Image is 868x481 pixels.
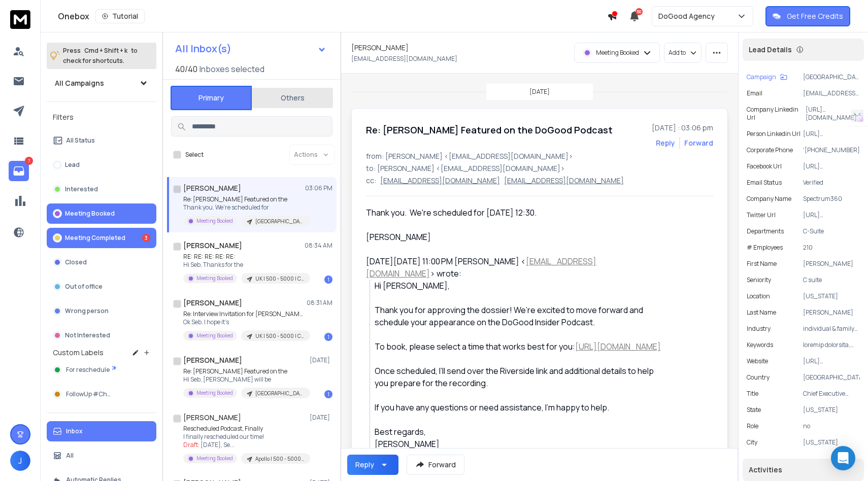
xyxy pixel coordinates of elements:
p: Interested [65,185,98,193]
p: [US_STATE] [803,438,860,446]
p: Lead [65,161,80,169]
p: Meeting Booked [196,217,233,225]
p: location [747,292,770,300]
p: I finally rescheduled our time! [183,433,305,441]
p: Country [747,373,770,382]
div: Once scheduled, I’ll send over the Riverside link and additional details to help you prepare for ... [375,365,662,401]
p: Out of office [65,283,103,291]
p: Hi Seb, [PERSON_NAME] will be [183,375,305,384]
p: RE: RE: RE: RE: RE: [183,253,305,261]
p: [US_STATE] [803,406,860,414]
p: Press to check for shortcuts. [63,46,138,66]
h1: [PERSON_NAME] [183,413,241,423]
p: [DATE] [310,414,332,422]
h3: Filters [47,110,156,124]
p: Company Name [747,195,791,203]
p: Meeting Booked [196,332,233,339]
p: from: [PERSON_NAME] <[EMAIL_ADDRESS][DOMAIN_NAME]> [366,151,713,161]
p: [EMAIL_ADDRESS][DOMAIN_NAME] [504,176,624,186]
p: role [747,422,758,430]
label: Select [185,151,204,159]
p: UK | 500 - 5000 | CEO [255,275,304,283]
p: All [66,452,74,460]
h3: Custom Labels [53,348,104,358]
button: All [47,445,156,466]
p: Email [747,89,762,97]
p: [URL][DOMAIN_NAME] [803,357,860,365]
p: [URL][DOMAIN_NAME] [803,130,860,138]
span: Cmd + Shift + k [83,45,129,56]
p: Company Linkedin Url [747,106,806,122]
p: [GEOGRAPHIC_DATA] [803,373,860,382]
p: First Name [747,260,777,268]
span: FollowUp #Chat [66,390,113,398]
h1: [PERSON_NAME] [351,43,409,53]
button: Get Free Credits [765,6,850,26]
p: to: [PERSON_NAME] <[EMAIL_ADDRESS][DOMAIN_NAME]> [366,163,713,174]
button: Reply [347,455,398,475]
div: Forward [684,138,713,148]
p: 08:31 AM [307,299,332,307]
div: Open Intercom Messenger [831,446,855,470]
p: [GEOGRAPHIC_DATA] | 200 - 499 | CEO [255,218,304,225]
p: Corporate Phone [747,146,793,154]
p: cc: [366,176,376,186]
p: [EMAIL_ADDRESS][DOMAIN_NAME] [351,55,457,63]
button: Primary [171,86,252,110]
a: [URL][DOMAIN_NAME] [575,341,661,352]
p: 7 [25,157,33,165]
div: Reply [355,460,374,470]
button: Tutorial [95,9,145,23]
p: Thank you. We're scheduled for [183,203,305,212]
button: Campaign [747,73,787,81]
div: [DATE][DATE] 11:00 PM [PERSON_NAME] < > wrote: [366,255,662,280]
p: [DATE] : 03:06 pm [652,123,713,133]
p: Meeting Completed [65,234,125,242]
p: Departments [747,227,784,235]
p: 03:06 PM [305,184,332,192]
span: 40 / 40 [175,63,197,75]
p: [EMAIL_ADDRESS][DOMAIN_NAME] [803,89,860,97]
p: Ok Seb. I hope it’s [183,318,305,326]
p: '[PHONE_NUMBER] [803,146,860,154]
p: Wrong person [65,307,109,315]
p: industry [747,325,771,333]
span: 50 [636,8,643,15]
p: Facebook Url [747,162,782,170]
p: title [747,390,758,398]
p: Hi Seb, Thanks for the [183,261,305,269]
button: Lead [47,155,156,175]
p: DoGood Agency [658,11,719,21]
div: If you have any questions or need assistance, I’m happy to help. [375,401,662,426]
div: 1 [324,390,332,398]
p: C-Suite [803,227,860,235]
div: 1 [324,333,332,341]
p: Last Name [747,308,776,317]
button: Interested [47,179,156,199]
p: Re: [PERSON_NAME] Featured on the [183,367,305,375]
p: [PERSON_NAME] [803,308,860,317]
button: Forward [407,455,464,475]
button: Inbox [47,421,156,441]
p: website [747,357,768,365]
p: Get Free Credits [787,11,843,21]
p: Campaign [747,73,776,81]
p: [URL][DOMAIN_NAME] [803,162,860,170]
p: 210 [803,244,860,252]
span: [DATE], Se ... [201,440,235,449]
p: 08:34 AM [305,242,332,250]
h1: [PERSON_NAME] [183,183,241,193]
p: Meeting Booked [596,49,639,57]
span: J [10,451,30,471]
p: [EMAIL_ADDRESS][DOMAIN_NAME] [380,176,500,186]
div: 1 [324,276,332,284]
div: Hi [PERSON_NAME], [375,280,662,304]
p: Twitter Url [747,211,776,219]
p: [DATE] [310,356,332,364]
p: State [747,406,761,414]
h1: All Campaigns [55,78,104,88]
p: Spectrum360 [803,195,860,203]
button: Meeting Completed3 [47,228,156,248]
p: All Status [66,136,95,145]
